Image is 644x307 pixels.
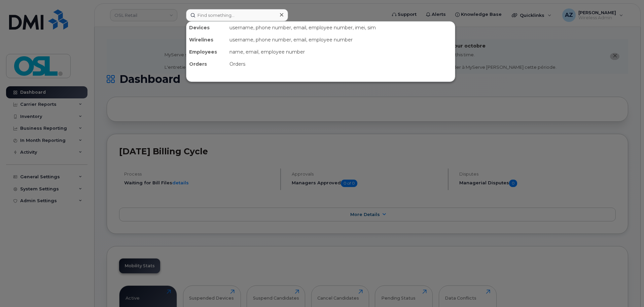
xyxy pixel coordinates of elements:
[186,22,227,34] div: Devices
[227,34,455,46] div: username, phone number, email, employee number
[186,58,227,70] div: Orders
[186,46,227,58] div: Employees
[227,22,455,34] div: username, phone number, email, employee number, imei, sim
[227,46,455,58] div: name, email, employee number
[227,58,455,70] div: Orders
[186,34,227,46] div: Wirelines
